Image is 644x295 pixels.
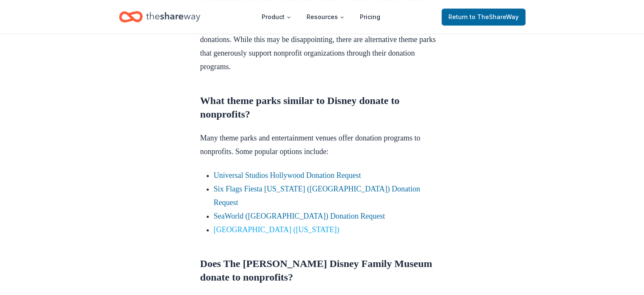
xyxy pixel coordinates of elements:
a: SeaWorld ([GEOGRAPHIC_DATA]) Donation Request [214,212,385,220]
nav: Main [255,7,387,27]
a: Pricing [353,8,387,25]
h2: What theme parks similar to Disney donate to nonprofits? [200,94,444,121]
a: [GEOGRAPHIC_DATA] ([US_STATE]) [214,225,340,234]
span: Return [448,12,519,22]
span: to TheShareWay [470,13,519,20]
a: Returnto TheShareWay [442,8,525,25]
button: Product [255,8,298,25]
p: Many theme parks and entertainment venues offer donation programs to nonprofits. Some popular opt... [200,131,444,158]
a: Home [119,7,200,27]
h2: Does The [PERSON_NAME] Disney Family Museum donate to nonprofits? [200,257,444,284]
a: Universal Studios Hollywood Donation Request [214,171,361,180]
button: Resources [300,8,351,25]
a: Six Flags Fiesta [US_STATE] ([GEOGRAPHIC_DATA]) Donation Request [214,185,420,207]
